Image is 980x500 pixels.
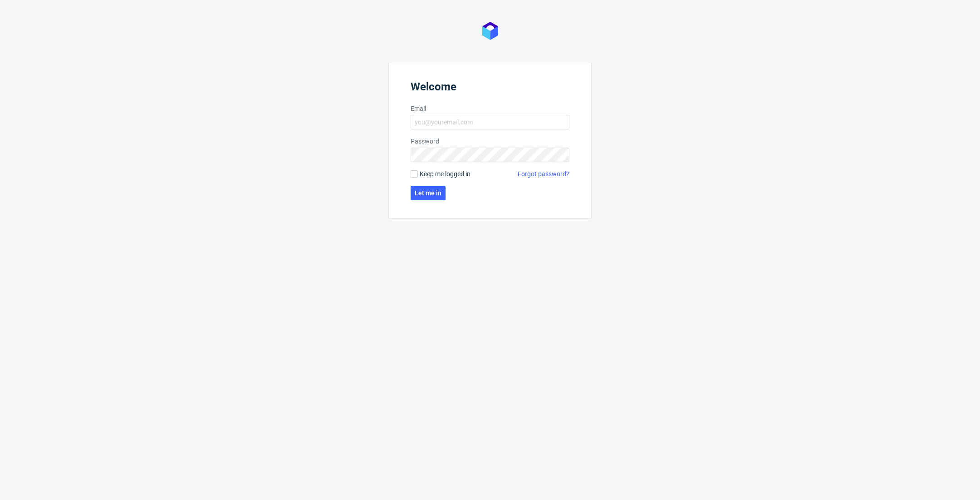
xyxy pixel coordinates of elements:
input: you@youremail.com [411,115,569,129]
label: Password [411,137,569,146]
header: Welcome [411,80,569,97]
span: Keep me logged in [420,169,470,178]
label: Email [411,104,569,113]
a: Forgot password? [518,169,569,178]
button: Let me in [411,186,446,200]
span: Let me in [415,190,441,196]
